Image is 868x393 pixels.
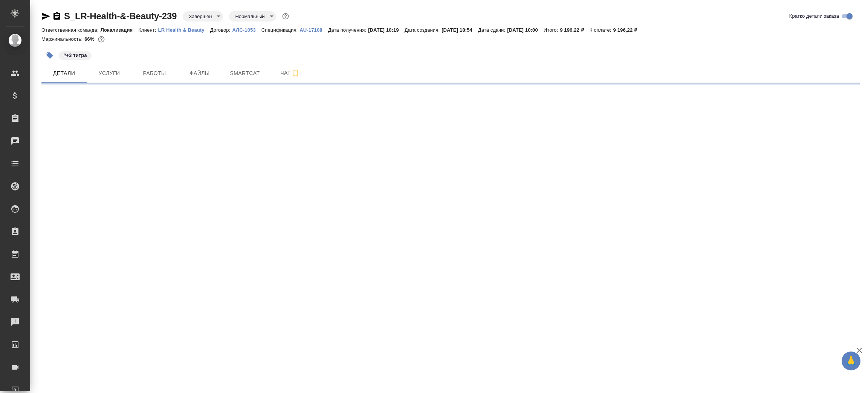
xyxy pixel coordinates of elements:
button: 2569.64 RUB; [96,34,106,44]
span: 🙏 [845,353,857,369]
p: Дата создания: [405,27,442,33]
div: Завершен [183,11,223,21]
p: Дата получения: [328,27,368,33]
p: Итого: [544,27,560,33]
p: Спецификация: [261,27,300,33]
p: LR Health & Beauty [158,27,210,33]
p: Маржинальность: [41,36,84,42]
span: Работы [136,69,173,78]
p: [DATE] 18:54 [442,27,478,33]
span: +3 титра [58,52,92,58]
p: 9 196,22 ₽ [613,27,643,33]
a: AU-17108 [300,26,328,33]
a: S_LR-Health-&-Beauty-239 [64,11,177,21]
p: AU-17108 [300,27,328,33]
span: Детали [46,69,82,78]
button: Завершен [186,13,214,20]
button: Добавить тэг [41,47,58,64]
p: Локализация [101,27,139,33]
p: 9 196,22 ₽ [560,27,590,33]
svg: Подписаться [291,69,300,78]
div: Завершен [229,11,276,21]
p: 66% [84,36,96,42]
p: Клиент: [138,27,158,33]
span: Кратко детали заказа [789,12,839,20]
p: АЛС-1053 [232,27,261,33]
button: Скопировать ссылку [52,12,61,21]
p: К оплате: [590,27,613,33]
span: Услуги [91,69,127,78]
p: Ответственная команда: [41,27,101,33]
p: Дата сдачи: [478,27,507,33]
button: Доп статусы указывают на важность/срочность заказа [281,11,290,21]
p: [DATE] 10:00 [507,27,544,33]
p: Договор: [210,27,232,33]
a: LR Health & Beauty [158,26,210,33]
button: 🙏 [842,352,860,370]
button: Нормальный [233,13,267,20]
a: АЛС-1053 [232,26,261,33]
span: Smartcat [227,69,263,78]
p: [DATE] 10:19 [368,27,405,33]
p: #+3 титра [63,52,87,59]
span: Файлы [182,69,218,78]
span: Чат [272,68,308,78]
button: Скопировать ссылку для ЯМессенджера [41,12,50,21]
